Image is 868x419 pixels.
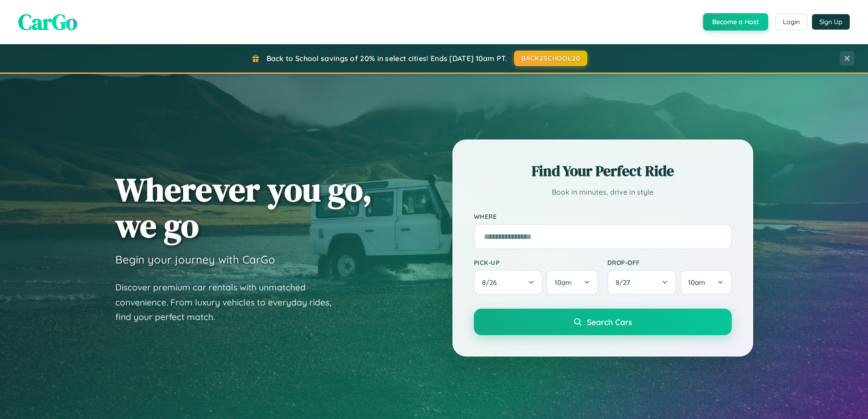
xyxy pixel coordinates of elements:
button: 8/26 [474,270,543,295]
span: Search Cars [587,317,632,327]
span: 10am [688,278,705,287]
button: 10am [680,270,731,295]
span: 10am [555,278,572,287]
h2: Find Your Perfect Ride [474,161,732,181]
button: 10am [546,270,598,295]
h3: Begin your journey with CarGo [115,253,275,266]
span: 8 / 26 [482,278,501,287]
label: Where [474,212,732,220]
span: Back to School savings of 20% in select cities! Ends [DATE] 10am PT. [267,54,507,63]
button: Become a Host [703,13,768,31]
button: 8/27 [607,270,677,295]
span: 8 / 27 [616,278,635,287]
h1: Wherever you go, we go [115,171,372,243]
label: Pick-up [474,259,598,266]
button: Search Cars [474,309,732,335]
button: Sign Up [812,14,850,30]
p: Book in minutes, drive in style [474,186,732,199]
label: Drop-off [607,259,732,266]
button: BACK2SCHOOL20 [514,51,587,66]
button: Login [775,14,807,30]
p: Discover premium car rentals with unmatched convenience. From luxury vehicles to everyday rides, ... [115,280,343,325]
span: CarGo [18,7,77,37]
